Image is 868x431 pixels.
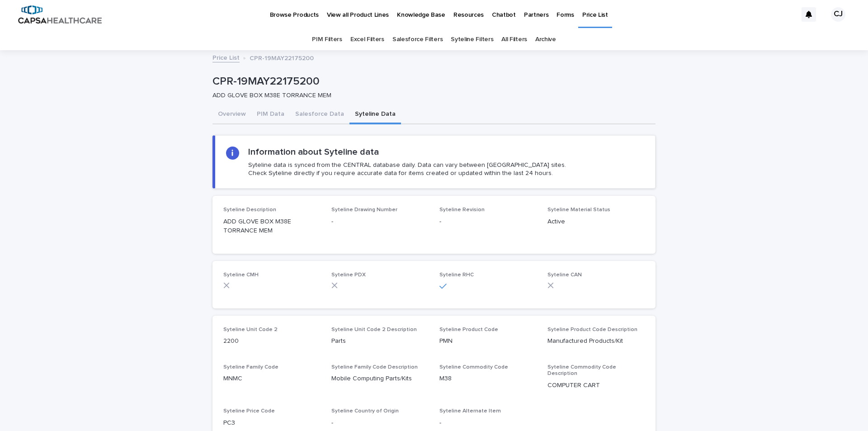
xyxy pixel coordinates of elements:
a: Salesforce Filters [392,29,443,50]
span: Syteline RHC [439,272,474,278]
a: Archive [535,29,556,50]
h2: Information about Syteline data [248,147,379,157]
p: Active [547,217,645,227]
p: CPR-19MAY22175200 [212,75,652,88]
a: All Filters [501,29,527,50]
span: Syteline Commodity Code [439,365,508,370]
p: - [439,217,537,227]
p: Mobile Computing Parts/Kits [331,374,429,384]
span: Syteline Revision [439,207,485,213]
span: Syteline Drawing Number [331,207,397,213]
p: CPR-19MAY22175200 [250,52,314,62]
p: - [331,217,429,227]
span: Syteline Commodity Code Description [547,365,616,376]
span: Syteline CAN [547,272,582,278]
img: B5p4sRfuTuC72oLToeu7 [18,5,102,24]
p: COMPUTER CART [547,381,645,390]
a: Syteline Filters [451,29,493,50]
button: PIM Data [251,105,290,124]
span: Syteline Unit Code 2 [223,327,278,332]
p: - [331,418,429,428]
p: PMN [439,336,537,346]
button: Overview [212,105,251,124]
span: Syteline CMH [223,272,259,278]
p: M38 [439,374,537,384]
span: Syteline Price Code [223,408,275,414]
button: Salesforce Data [290,105,349,124]
p: - [439,418,537,428]
p: ADD GLOVE BOX M38E TORRANCE MEM [223,217,321,236]
span: Syteline Product Code [439,327,498,332]
span: Syteline PDX [331,272,366,278]
span: Syteline Alternate Item [439,408,501,414]
span: Syteline Unit Code 2 Description [331,327,417,332]
p: MNMC [223,374,321,384]
a: Excel Filters [350,29,384,50]
p: ADD GLOVE BOX M38E TORRANCE MEM [212,92,648,99]
button: Syteline Data [349,105,401,124]
p: Manufactured Products/Kit [547,336,645,346]
p: Syteline data is synced from the CENTRAL database daily. Data can vary between [GEOGRAPHIC_DATA] ... [248,161,566,177]
a: Price List [212,52,240,62]
p: PC3 [223,418,321,428]
span: Syteline Family Code [223,365,278,370]
a: PIM Filters [312,29,342,50]
span: Syteline Family Code Description [331,365,418,370]
p: 2200 [223,336,321,346]
span: Syteline Country of Origin [331,408,399,414]
span: Syteline Product Code Description [547,327,637,332]
p: Parts [331,336,429,346]
span: Syteline Material Status [547,207,610,213]
span: Syteline Description [223,207,276,213]
div: CJ [831,7,845,22]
